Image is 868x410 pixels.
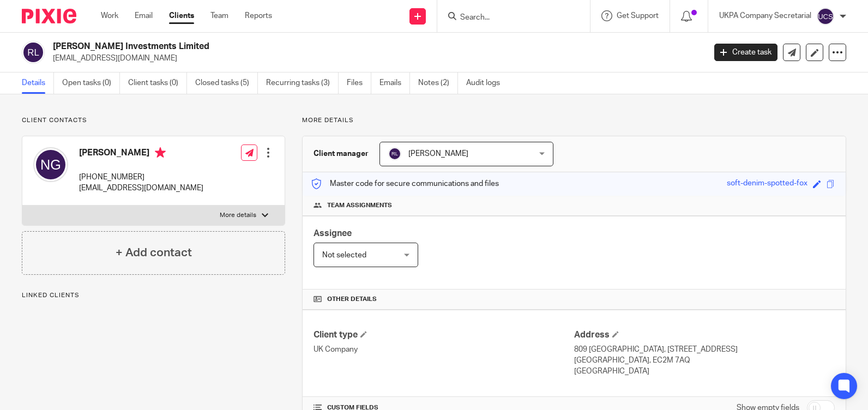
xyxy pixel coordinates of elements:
[101,10,118,21] a: Work
[22,41,45,64] img: svg%3E
[466,73,508,94] a: Audit logs
[79,147,203,161] h4: [PERSON_NAME]
[574,344,835,355] p: 809 [GEOGRAPHIC_DATA], [STREET_ADDRESS]
[574,329,835,341] h4: Address
[574,355,835,366] p: [GEOGRAPHIC_DATA], EC2M 7AQ
[22,291,285,300] p: Linked clients
[727,178,807,190] div: soft-denim-spotted-fox
[322,251,366,259] span: Not selected
[347,73,371,94] a: Files
[79,172,203,183] p: [PHONE_NUMBER]
[22,9,76,23] img: Pixie
[314,329,574,341] h4: Client type
[574,366,835,377] p: [GEOGRAPHIC_DATA]
[135,10,153,21] a: Email
[79,183,203,194] p: [EMAIL_ADDRESS][DOMAIN_NAME]
[195,73,258,94] a: Closed tasks (5)
[22,73,54,94] a: Details
[169,10,194,21] a: Clients
[128,73,187,94] a: Client tasks (0)
[388,147,401,160] img: svg%3E
[408,150,468,158] span: [PERSON_NAME]
[379,73,410,94] a: Emails
[719,10,811,21] p: UKPA Company Secretarial
[53,53,698,64] p: [EMAIL_ADDRESS][DOMAIN_NAME]
[155,147,166,158] i: Primary
[314,344,574,355] p: UK Company
[617,12,659,20] span: Get Support
[62,73,120,94] a: Open tasks (0)
[210,10,228,21] a: Team
[314,148,369,159] h3: Client manager
[116,244,192,261] h4: + Add contact
[22,116,285,125] p: Client contacts
[302,116,846,125] p: More details
[220,211,256,220] p: More details
[53,41,569,52] h2: [PERSON_NAME] Investments Limited
[311,178,499,189] p: Master code for secure communications and files
[266,73,339,94] a: Recurring tasks (3)
[327,201,392,210] span: Team assignments
[33,147,68,182] img: svg%3E
[817,8,834,25] img: svg%3E
[714,44,777,61] a: Create task
[327,295,377,304] span: Other details
[459,13,557,23] input: Search
[245,10,272,21] a: Reports
[418,73,458,94] a: Notes (2)
[314,229,352,238] span: Assignee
